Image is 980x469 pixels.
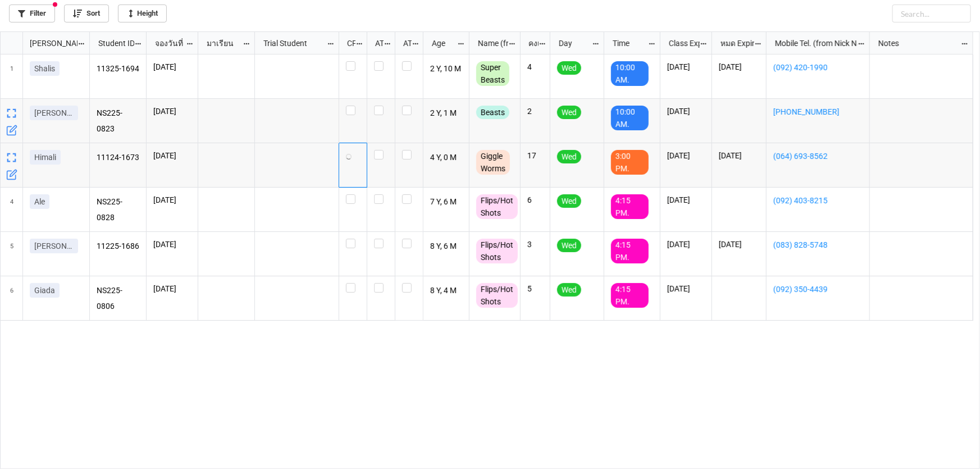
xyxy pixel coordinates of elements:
[476,283,518,308] div: Flips/Hot Shots
[892,4,971,22] input: Search...
[557,150,581,163] div: Wed
[527,61,543,72] p: 4
[719,239,759,250] p: [DATE]
[97,150,140,166] p: 11124-1673
[527,283,543,294] p: 5
[64,4,109,22] a: Sort
[10,232,13,276] span: 5
[773,283,863,295] a: (092) 350-4439
[92,37,134,49] div: Student ID (from [PERSON_NAME] Name)
[557,194,581,208] div: Wed
[34,63,55,74] p: Shalis
[611,194,649,219] div: 4:15 PM.
[153,239,191,250] p: [DATE]
[611,150,649,175] div: 3:00 PM.
[476,194,518,219] div: Flips/Hot Shots
[430,106,463,121] p: 2 Y, 1 M
[667,283,705,294] p: [DATE]
[153,61,191,72] p: [DATE]
[430,239,463,254] p: 8 Y, 6 M
[773,61,863,74] a: (092) 420-1990
[23,37,78,49] div: [PERSON_NAME] Name
[34,240,74,252] p: [PERSON_NAME]
[153,150,191,161] p: [DATE]
[773,106,863,118] a: [PHONE_NUMBER]
[872,37,960,49] div: Notes
[153,194,191,206] p: [DATE]
[425,37,458,49] div: Age
[773,194,863,207] a: (092) 403-8215
[667,61,705,72] p: [DATE]
[476,150,510,175] div: Giggle Worms
[719,150,759,161] p: [DATE]
[34,285,55,296] p: Giada
[97,194,140,225] p: NS225-0828
[368,37,384,49] div: ATT
[34,196,45,207] p: Ale
[611,239,649,263] div: 4:15 PM.
[662,37,700,49] div: Class Expiration
[471,37,508,49] div: Name (from Class)
[527,239,543,250] p: 3
[430,194,463,210] p: 7 Y, 6 M
[667,239,705,250] p: [DATE]
[430,150,463,166] p: 4 Y, 0 M
[430,283,463,299] p: 8 Y, 4 M
[9,4,55,22] a: Filter
[430,61,463,77] p: 2 Y, 10 M
[552,37,592,49] div: Day
[10,188,13,231] span: 4
[200,37,243,49] div: มาเรียน
[611,61,649,86] div: 10:00 AM.
[97,239,140,254] p: 11225-1686
[476,106,509,119] div: Beasts
[557,283,581,297] div: Wed
[396,37,412,49] div: ATK
[527,106,543,117] p: 2
[118,4,167,22] a: Height
[97,283,140,313] p: NS225-0806
[527,150,543,161] p: 17
[773,150,863,162] a: (064) 693-8562
[148,37,186,49] div: จองวันที่
[611,106,649,130] div: 10:00 AM.
[557,239,581,252] div: Wed
[611,283,649,308] div: 4:15 PM.
[719,61,759,72] p: [DATE]
[527,194,543,206] p: 6
[714,37,754,49] div: หมด Expired date (from [PERSON_NAME] Name)
[153,106,191,117] p: [DATE]
[557,61,581,75] div: Wed
[557,106,581,119] div: Wed
[97,106,140,136] p: NS225-0823
[773,239,863,251] a: (083) 828-5748
[340,37,356,49] div: CF
[476,61,509,86] div: Super Beasts
[153,283,191,294] p: [DATE]
[1,32,90,54] div: grid
[10,276,13,320] span: 6
[97,61,140,77] p: 11325-1694
[34,107,74,119] p: [PERSON_NAME]
[10,54,13,98] span: 1
[476,239,518,263] div: Flips/Hot Shots
[667,194,705,206] p: [DATE]
[257,37,326,49] div: Trial Student
[34,152,56,163] p: Himali
[522,37,539,49] div: คงเหลือ (from Nick Name)
[768,37,857,49] div: Mobile Tel. (from Nick Name)
[667,106,705,117] p: [DATE]
[667,150,705,161] p: [DATE]
[606,37,648,49] div: Time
